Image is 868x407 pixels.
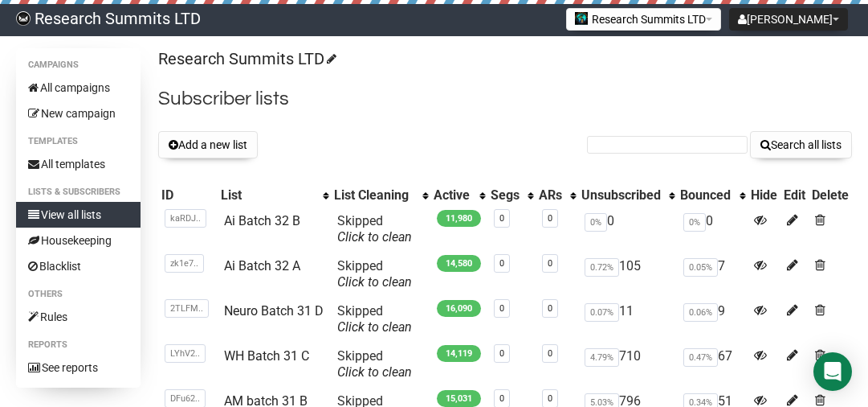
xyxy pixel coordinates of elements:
button: [PERSON_NAME] [729,8,848,31]
a: 0 [499,258,504,269]
div: List Cleaning [334,187,414,203]
th: Bounced: No sort applied, activate to apply an ascending sort [677,184,747,207]
div: Unsubscribed [581,187,661,203]
span: 14,119 [437,345,481,362]
span: 16,090 [437,300,481,317]
td: 9 [677,297,747,342]
span: 0.06% [683,303,718,322]
a: Neuro Batch 31 D [224,303,324,319]
a: Rules [16,304,141,330]
th: Active: No sort applied, activate to apply an ascending sort [430,184,487,207]
a: Click to clean [337,319,412,335]
th: Delete: No sort applied, sorting is disabled [809,184,852,207]
li: Others [16,285,141,304]
span: LYhV2.. [165,344,206,363]
li: Campaigns [16,55,141,75]
span: 0.05% [683,258,718,277]
th: List: No sort applied, activate to apply an ascending sort [218,184,330,207]
th: Segs: No sort applied, activate to apply an ascending sort [487,184,536,207]
div: Active [434,187,471,203]
a: View all lists [16,202,141,228]
th: ID: No sort applied, sorting is disabled [158,184,218,207]
div: Bounced [680,187,731,203]
a: See reports [16,355,141,380]
th: List Cleaning: No sort applied, activate to apply an ascending sort [331,184,430,207]
span: 0% [585,213,607,232]
th: Unsubscribed: No sort applied, activate to apply an ascending sort [578,184,677,207]
a: Ai Batch 32 B [224,213,300,228]
td: 0 [677,207,747,252]
a: 0 [499,348,504,359]
a: 0 [548,213,552,224]
div: ID [161,187,214,203]
div: Segs [491,187,520,203]
span: 15,031 [437,390,481,407]
div: List [221,187,314,203]
span: 0.47% [683,348,718,367]
a: All templates [16,151,141,177]
span: Skipped [337,303,412,335]
span: 4.79% [585,348,619,367]
td: 105 [578,252,677,297]
span: 0% [683,213,706,232]
th: Edit: No sort applied, sorting is disabled [780,184,809,207]
a: Click to clean [337,274,412,290]
td: 67 [677,342,747,387]
li: Templates [16,132,141,151]
a: Ai Batch 32 A [224,258,300,273]
h2: Subscriber lists [158,84,852,113]
li: Lists & subscribers [16,183,141,202]
span: Skipped [337,258,412,290]
td: 7 [677,252,747,297]
a: Click to clean [337,229,412,245]
a: 0 [499,393,504,404]
a: 0 [548,303,552,314]
a: 0 [548,393,552,404]
span: 0.07% [585,303,619,322]
span: 14,580 [437,255,481,272]
a: 0 [499,303,504,314]
a: Housekeeping [16,228,141,253]
div: ARs [539,187,562,203]
span: 11,980 [437,210,481,227]
li: Reports [16,335,141,355]
a: 0 [499,213,504,224]
td: 0 [578,207,677,252]
a: Click to clean [337,364,412,380]
img: bccbfd5974049ef095ce3c15df0eef5a [16,11,31,26]
span: Skipped [337,348,412,380]
a: All campaigns [16,75,141,101]
span: kaRDJ.. [165,209,206,228]
button: Research Summits LTD [566,8,721,31]
button: Search all lists [750,131,852,158]
a: WH Batch 31 C [224,348,309,364]
span: zk1e7.. [165,254,204,273]
button: Add a new list [158,131,258,158]
img: 2.jpg [575,12,588,25]
a: 0 [548,258,552,269]
th: Hide: No sort applied, sorting is disabled [748,184,780,207]
a: Blacklist [16,253,141,279]
div: Delete [812,187,849,203]
span: Skipped [337,213,412,245]
span: 0.72% [585,258,619,277]
div: Edit [784,187,805,203]
a: Research Summits LTD [158,49,334,68]
th: ARs: No sort applied, activate to apply an ascending sort [536,184,578,207]
td: 11 [578,297,677,342]
a: 0 [548,348,552,359]
div: Open Intercom Messenger [813,352,852,391]
div: Hide [751,187,777,203]
td: 710 [578,342,677,387]
a: New campaign [16,101,141,126]
span: 2TLFM.. [165,299,209,318]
